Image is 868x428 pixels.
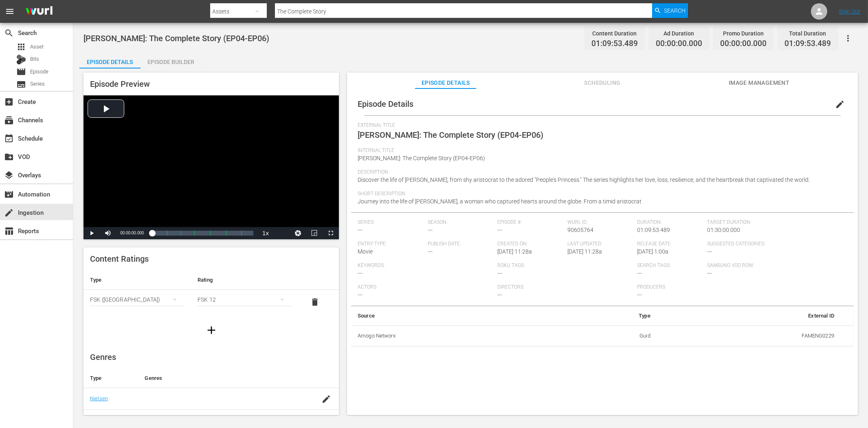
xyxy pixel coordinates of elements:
[839,8,860,15] a: Sign Out
[729,78,790,88] span: Image Management
[784,39,831,49] span: 01:09:53.489
[707,263,773,269] span: Samsung VOD Row:
[358,291,363,298] span: ---
[572,78,633,88] span: Scheduling
[557,325,657,346] td: Guid
[4,115,14,125] span: Channels
[4,170,14,180] span: Overlays
[141,52,202,68] button: Episode Builder
[152,231,253,236] div: Progress Bar
[497,248,532,255] span: [DATE] 11:28a
[191,270,299,290] th: Rating
[637,241,703,247] span: Release Date:
[198,288,292,311] div: FSK 12
[637,284,773,291] span: Producers
[591,28,638,39] div: Content Duration
[656,39,702,49] span: 00:00:00.000
[141,52,202,72] div: Episode Builder
[657,306,841,326] th: External ID
[351,306,854,347] table: simple table
[656,28,702,39] div: Ad Duration
[707,227,740,233] span: 01:30:00.000
[835,99,845,109] span: edit
[30,43,44,51] span: Asset
[358,169,843,176] span: Description
[707,219,843,226] span: Target Duration:
[30,68,48,76] span: Episode
[4,97,14,107] span: Create
[4,28,14,38] span: Search
[497,227,502,233] span: ---
[84,368,138,388] th: Type
[4,190,14,199] span: Automation
[16,55,26,64] div: Bits
[652,3,688,18] button: Search
[358,263,493,269] span: Keywords:
[90,288,185,311] div: FSK ([GEOGRAPHIC_DATA])
[591,39,638,49] span: 01:09:53.489
[30,80,45,88] span: Series
[84,33,269,43] span: [PERSON_NAME]: The Complete Story (EP04-EP06)
[30,55,39,63] span: Bits
[90,395,108,402] a: Nielsen
[358,219,424,226] span: Series:
[358,270,363,276] span: ---
[290,227,306,239] button: Jump To Time
[16,79,26,89] span: Series
[79,52,141,68] button: Episode Details
[20,2,59,21] img: ans4CAIJ8jUAAAAAAAAAAAAAAAAAAAAAAAAgQb4GAAAAAAAAAAAAAAAAAAAAAAAAJMjXAAAAAAAAAAAAAAAAAAAAAAAAgAT5G...
[90,79,150,89] span: Episode Preview
[784,28,831,39] div: Total Duration
[707,248,712,255] span: ---
[138,368,312,388] th: Genres
[4,226,14,236] span: Reports
[637,263,703,269] span: Search Tags:
[637,270,642,276] span: ---
[830,95,850,114] button: edit
[497,291,502,298] span: ---
[557,306,657,326] th: Type
[84,270,191,290] th: Type
[567,241,633,247] span: Last Updated:
[16,42,26,52] span: Asset
[100,227,116,239] button: Mute
[358,284,493,291] span: Actors
[358,130,543,140] span: [PERSON_NAME]: The Complete Story (EP04-EP06)
[4,134,14,143] span: Schedule
[5,7,15,16] span: menu
[358,148,843,154] span: Internal Title
[637,227,670,233] span: 01:09:53.489
[428,219,494,226] span: Season:
[90,352,116,362] span: Genres
[4,208,14,218] span: create
[415,78,476,88] span: Episode Details
[567,219,633,226] span: Wurl ID:
[16,67,26,77] span: Episode
[257,227,274,239] button: Playback Rate
[358,241,424,247] span: Entry Type:
[79,52,141,72] div: Episode Details
[637,291,642,298] span: ---
[358,198,642,205] span: Journey into the life of [PERSON_NAME], a woman who captured hearts around the globe. From a timi...
[707,241,843,247] span: Suggested Categories:
[497,263,633,269] span: Roku Tags:
[358,122,843,129] span: External Title
[567,248,602,255] span: [DATE] 11:28a
[90,254,149,264] span: Content Ratings
[358,191,843,197] span: Short Description
[358,227,363,233] span: ---
[720,28,767,39] div: Promo Duration
[358,99,413,109] span: Episode Details
[323,227,339,239] button: Fullscreen
[567,227,593,233] span: 90605764
[120,231,144,235] span: 00:00:00.000
[358,155,485,161] span: [PERSON_NAME]: The Complete Story (EP04-EP06)
[664,3,686,18] span: Search
[497,241,563,247] span: Created On:
[428,227,433,233] span: ---
[720,39,767,49] span: 00:00:00.000
[4,152,14,162] span: VOD
[84,227,100,239] button: Play
[310,297,320,307] span: delete
[306,227,323,239] button: Picture-in-Picture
